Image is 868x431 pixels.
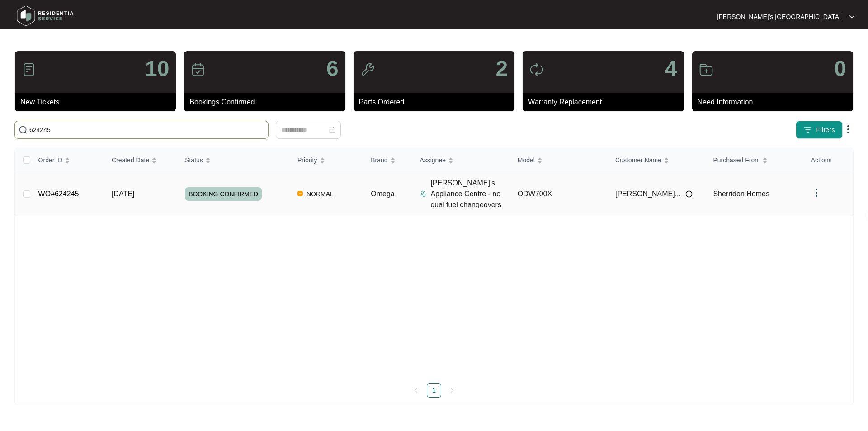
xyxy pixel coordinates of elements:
span: Purchased From [713,155,759,165]
li: Next Page [445,383,459,398]
th: Customer Name [608,148,706,172]
th: Created Date [104,148,178,172]
img: icon [22,62,36,77]
img: icon [699,62,713,77]
th: Order ID [31,148,104,172]
th: Brand [363,148,412,172]
span: right [449,388,455,393]
th: Status [178,148,290,172]
span: Model [518,155,535,165]
input: Search by Order Id, Assignee Name, Customer Name, Brand and Model [29,125,264,135]
p: 10 [145,58,169,80]
span: Status [185,155,203,165]
span: NORMAL [303,189,337,199]
span: left [413,388,419,393]
p: 0 [834,58,846,80]
button: filter iconFilters [796,121,843,139]
span: Customer Name [615,155,661,165]
img: Info icon [685,190,693,198]
span: [PERSON_NAME]... [615,189,681,199]
p: 6 [326,58,339,80]
img: Vercel Logo [297,191,303,196]
p: New Tickets [20,97,176,108]
button: left [409,383,423,398]
img: dropdown arrow [811,187,822,198]
img: dropdown arrow [849,14,854,19]
th: Model [510,148,608,172]
img: filter icon [803,125,812,134]
span: [DATE] [112,190,134,198]
p: [PERSON_NAME]'s Appliance Centre - no dual fuel changeovers [430,178,510,210]
span: Priority [297,155,317,165]
span: BOOKING CONFIRMED [185,187,262,201]
span: Created Date [112,155,149,165]
li: Previous Page [409,383,423,398]
p: [PERSON_NAME]'s [GEOGRAPHIC_DATA] [717,12,841,21]
a: WO#624245 [38,190,79,198]
span: Assignee [420,155,446,165]
a: 1 [427,384,441,397]
p: Parts Ordered [359,97,514,108]
img: Assigner Icon [420,190,427,198]
th: Priority [290,148,363,172]
th: Assignee [412,148,510,172]
p: Bookings Confirmed [189,97,345,108]
span: Filters [816,125,835,135]
p: Warranty Replacement [528,97,684,108]
span: Order ID [38,155,63,165]
p: 2 [495,58,508,80]
li: 1 [427,383,441,398]
p: 4 [665,58,677,80]
img: residentia service logo [14,2,77,29]
img: dropdown arrow [843,124,854,135]
button: right [445,383,459,398]
img: icon [360,62,375,77]
img: icon [191,62,205,77]
span: Brand [371,155,387,165]
span: Sherridon Homes [713,190,769,198]
p: Need Information [698,97,853,108]
img: icon [529,62,544,77]
td: ODW700X [510,172,608,216]
th: Actions [804,148,853,172]
img: search-icon [19,125,28,134]
span: Omega [371,190,394,198]
th: Purchased From [706,148,803,172]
